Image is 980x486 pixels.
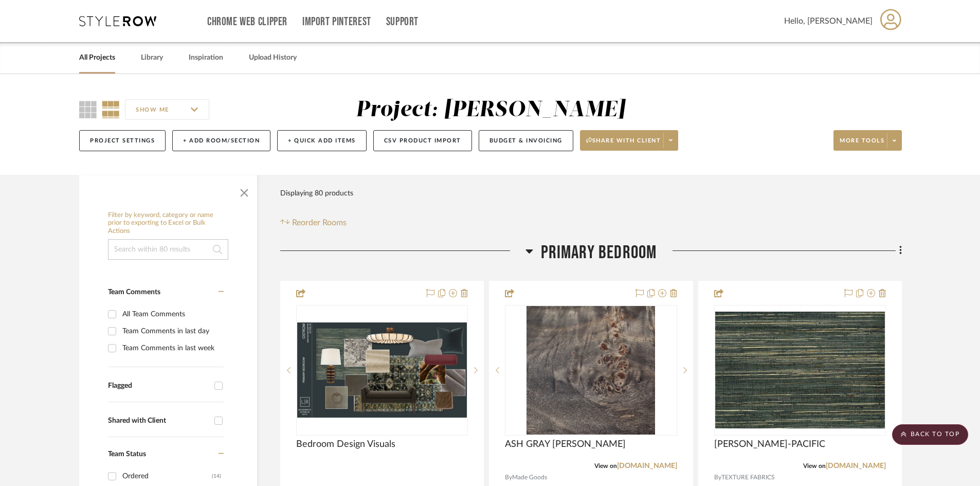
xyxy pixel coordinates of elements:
button: Close [234,181,255,201]
button: Budget & Invoicing [479,130,573,151]
span: [PERSON_NAME]-PACIFIC [714,439,825,450]
span: Made Goods [512,473,547,482]
span: Hello, [PERSON_NAME] [784,15,873,27]
div: All Team Comments [122,306,221,322]
img: Bedroom Design Visuals [297,322,467,418]
span: View on [594,463,617,469]
div: Flagged [108,382,209,390]
h6: Filter by keyword, category or name prior to exporting to Excel or Bulk Actions [108,211,228,236]
span: TEXTURE FABRICS [721,473,775,482]
a: All Projects [79,51,115,65]
span: By [505,473,512,482]
span: Share with client [586,137,661,152]
img: KNOX WC-PACIFIC [715,312,885,428]
span: Reorder Rooms [292,217,347,229]
a: Import Pinterest [302,17,371,26]
span: Bedroom Design Visuals [296,439,395,450]
scroll-to-top-button: BACK TO TOP [892,424,968,445]
a: Library [141,51,163,65]
div: Displaying 80 products [280,183,353,204]
span: ASH GRAY [PERSON_NAME] [505,439,626,450]
span: By [714,473,721,482]
span: Team Status [108,451,146,458]
button: Reorder Rooms [280,217,347,229]
a: Support [386,17,419,26]
a: Chrome Web Clipper [207,17,287,26]
div: Ordered [122,468,212,484]
div: Team Comments in last day [122,323,221,339]
button: + Quick Add Items [277,130,367,151]
button: CSV Product Import [373,130,472,151]
div: Team Comments in last week [122,340,221,356]
div: (14) [212,468,221,484]
button: Share with client [580,130,679,151]
img: ASH GRAY MAPPA BURL [527,306,655,435]
span: View on [803,463,826,469]
button: More tools [833,130,902,151]
div: Project: [PERSON_NAME] [356,99,625,121]
a: [DOMAIN_NAME] [617,462,677,470]
a: [DOMAIN_NAME] [826,462,886,470]
button: Project Settings [79,130,166,151]
span: More tools [840,137,884,152]
input: Search within 80 results [108,239,228,260]
div: Shared with Client [108,417,209,425]
a: Inspiration [189,51,223,65]
span: Team Comments [108,289,160,296]
a: Upload History [249,51,297,65]
span: Primary Bedroom [541,242,657,264]
button: + Add Room/Section [172,130,270,151]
